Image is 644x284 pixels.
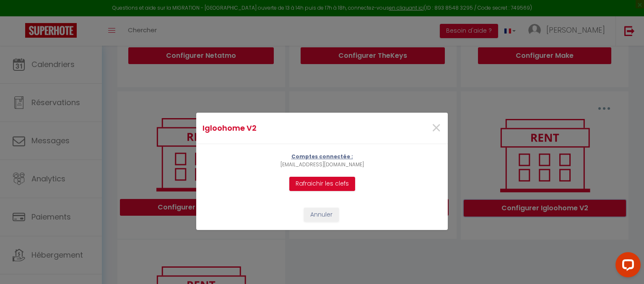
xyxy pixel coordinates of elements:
[280,153,364,161] p: Comptes connectée :
[609,249,644,284] iframe: LiveChat chat widget
[289,177,355,191] button: Rafraichir les clefs
[304,208,339,222] button: Annuler
[280,161,364,169] p: [EMAIL_ADDRESS][DOMAIN_NAME]
[203,122,358,134] h4: Igloohome V2
[431,119,441,137] button: Close
[431,116,441,141] span: ×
